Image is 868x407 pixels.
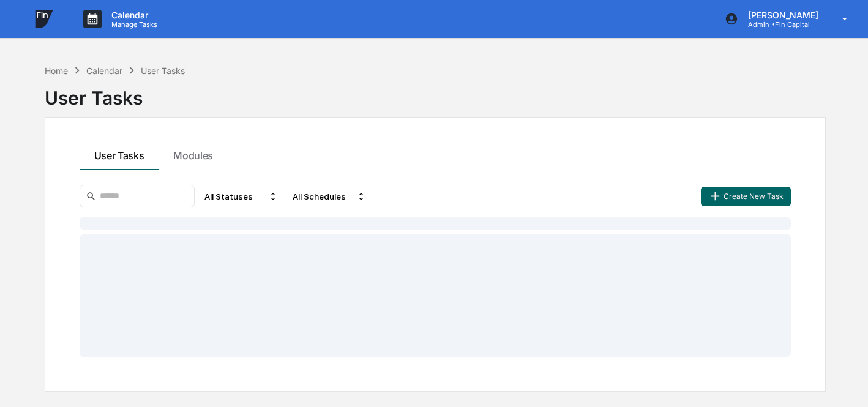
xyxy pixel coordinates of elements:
[102,10,163,20] p: Calendar
[738,10,825,20] p: [PERSON_NAME]
[102,20,163,29] p: Manage Tasks
[45,77,826,109] div: User Tasks
[159,137,228,170] button: Modules
[738,20,825,29] p: Admin • Fin Capital
[86,65,122,76] div: Calendar
[200,187,283,206] div: All Statuses
[701,187,790,206] button: Create New Task
[80,137,159,170] button: User Tasks
[288,187,371,206] div: All Schedules
[141,65,185,76] div: User Tasks
[29,4,59,34] img: logo
[45,65,68,76] div: Home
